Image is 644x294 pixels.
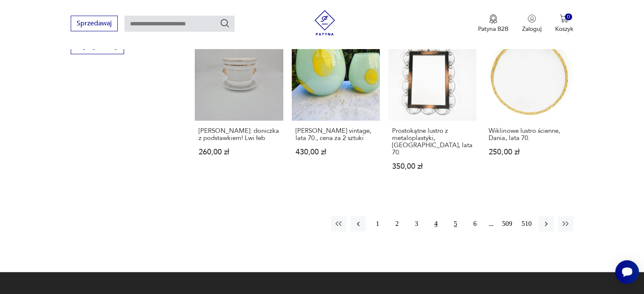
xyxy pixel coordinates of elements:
[428,216,444,231] button: 4
[467,216,483,231] button: 6
[370,216,385,231] button: 1
[560,14,568,23] img: Ikona koszyka
[555,25,573,33] p: Koszyk
[292,33,380,187] a: Wazon Murano vintage, lata 70., cena za 2 sztuki[PERSON_NAME] vintage, lata 70., cena za 2 sztuki...
[485,33,573,187] a: Wiklinowe lustro ścienne, Dania, lata 70.Wiklinowe lustro ścienne, Dania, lata 70.250,00 zł
[478,25,509,33] p: Patyna B2B
[448,216,463,231] button: 5
[296,148,376,156] p: 430,00 zł
[71,16,118,31] button: Sprzedawaj
[409,216,424,231] button: 3
[296,127,376,142] h3: [PERSON_NAME] vintage, lata 70., cena za 2 sztuki
[615,260,639,284] iframe: Smartsupp widget button
[392,163,473,170] p: 350,00 zł
[392,127,473,156] h3: Prostokątne lustro z metaloplastyki, [GEOGRAPHIC_DATA], lata 70.
[390,216,405,231] button: 2
[199,148,279,156] p: 260,00 zł
[522,14,542,33] button: Zaloguj
[519,216,534,231] button: 510
[489,127,569,142] h3: Wiklinowe lustro ścienne, Dania, lata 70.
[500,216,515,231] button: 509
[489,14,498,24] img: Ikona medalu
[71,21,118,27] a: Sprzedawaj
[199,127,279,142] h3: [PERSON_NAME]: doniczka z podstawkiem! Lwi łeb
[522,25,542,33] p: Zaloguj
[565,14,572,21] div: 0
[312,10,337,36] img: Patyna - sklep z meblami i dekoracjami vintage
[555,14,573,33] button: 0Koszyk
[195,33,283,187] a: Seltmann Weiden: doniczka z podstawkiem! Lwi łeb[PERSON_NAME]: doniczka z podstawkiem! Lwi łeb260...
[478,14,509,33] a: Ikona medaluPatyna B2B
[478,14,509,33] button: Patyna B2B
[220,18,230,28] button: Szukaj
[489,148,569,156] p: 250,00 zł
[528,14,536,23] img: Ikonka użytkownika
[388,33,476,187] a: Prostokątne lustro z metaloplastyki, Niemcy, lata 70.Prostokątne lustro z metaloplastyki, [GEOGRA...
